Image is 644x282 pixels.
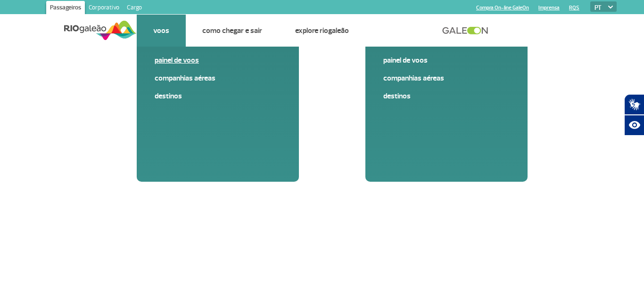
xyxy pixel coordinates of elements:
[155,73,281,83] a: Companhias Aéreas
[155,91,281,101] a: Destinos
[476,5,529,11] a: Compra On-line GaleOn
[155,55,281,65] a: Painel de voos
[624,115,644,136] button: Abrir recursos assistivos.
[123,1,146,16] a: Cargo
[382,26,421,35] a: Atendimento
[569,5,579,11] a: RQS
[295,26,349,35] a: Explore RIOgaleão
[85,1,123,16] a: Corporativo
[538,5,560,11] a: Imprensa
[624,94,644,136] div: Plugin de acessibilidade da Hand Talk.
[383,91,510,101] a: Destinos
[202,26,262,35] a: Como chegar e sair
[624,94,644,115] button: Abrir tradutor de língua de sinais.
[46,1,85,16] a: Passageiros
[383,55,510,65] a: Painel de voos
[153,26,169,35] a: Voos
[383,73,510,83] a: Companhias Aéreas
